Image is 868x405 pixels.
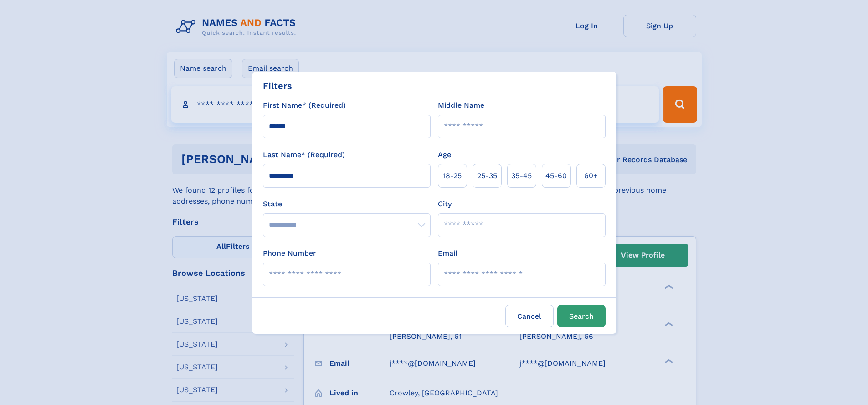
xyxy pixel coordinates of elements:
[545,170,567,181] span: 45‑60
[557,305,606,327] button: Search
[443,170,462,181] span: 18‑25
[438,199,452,210] label: City
[584,170,598,181] span: 60+
[263,100,346,111] label: First Name* (Required)
[438,248,457,259] label: Email
[263,248,316,259] label: Phone Number
[263,79,292,93] div: Filters
[505,305,554,327] label: Cancel
[438,149,451,160] label: Age
[263,149,345,160] label: Last Name* (Required)
[263,199,431,210] label: State
[477,170,497,181] span: 25‑35
[438,100,484,111] label: Middle Name
[511,170,532,181] span: 35‑45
